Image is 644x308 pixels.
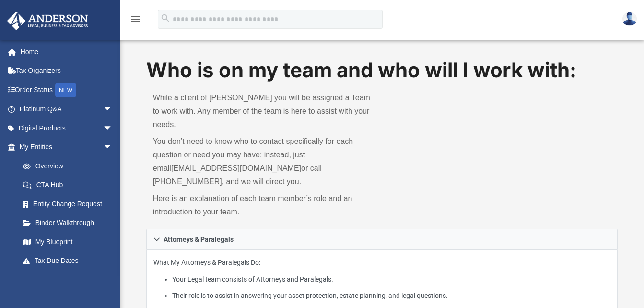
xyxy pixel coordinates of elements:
a: Home [7,42,127,61]
span: arrow_drop_down [103,100,122,119]
a: CTA Hub [13,176,127,195]
p: While a client of [PERSON_NAME] you will be assigned a Team to work with. Any member of the team ... [153,91,375,131]
span: arrow_drop_down [103,138,122,157]
span: arrow_drop_down [103,118,122,138]
a: Tax Organizers [7,61,127,81]
a: Attorneys & Paralegals [146,229,618,250]
a: Overview [13,156,127,176]
a: My Anderson Teamarrow_drop_down [7,270,122,289]
a: Digital Productsarrow_drop_down [7,118,127,138]
img: Anderson Advisors Platinum Portal [4,12,91,30]
li: Your Legal team consists of Attorneys and Paralegals. [172,273,611,285]
a: Binder Walkthrough [13,213,127,233]
a: Entity Change Request [13,194,127,213]
a: My Entitiesarrow_drop_down [7,138,127,157]
a: menu [129,18,141,25]
a: My Blueprint [13,232,122,251]
a: Order StatusNEW [7,80,127,100]
p: You don’t need to know who to contact specifically for each question or need you may have; instea... [153,135,375,189]
h1: Who is on my team and who will I work with: [146,56,618,84]
li: Their role is to assist in answering your asset protection, estate planning, and legal questions. [172,290,611,302]
p: Here is an explanation of each team member’s role and an introduction to your team. [153,192,375,219]
img: User Pic [622,12,637,26]
a: Tax Due Dates [13,251,127,271]
span: Attorneys & Paralegals [164,236,234,243]
div: NEW [55,83,76,97]
span: arrow_drop_down [103,270,122,290]
i: menu [129,13,141,25]
a: [EMAIL_ADDRESS][DOMAIN_NAME] [171,164,301,172]
a: Platinum Q&Aarrow_drop_down [7,100,127,119]
i: search [160,13,171,24]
